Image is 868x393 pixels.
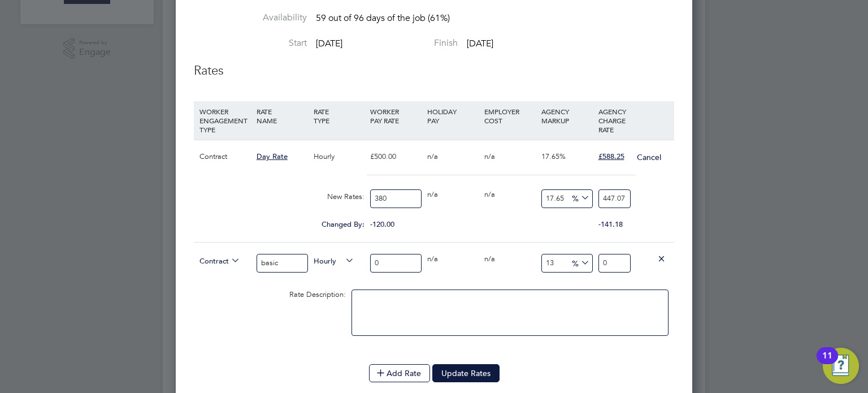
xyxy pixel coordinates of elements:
div: New Rates: [311,186,368,208]
span: n/a [484,189,495,199]
span: % [568,256,591,269]
div: AGENCY MARKUP [539,101,596,131]
span: n/a [484,152,495,161]
div: WORKER ENGAGEMENT TYPE [197,101,254,140]
div: HOLIDAY PAY [424,101,481,131]
label: Finish [345,37,458,49]
span: -141.18 [598,219,623,229]
span: £588.25 [598,152,624,161]
div: AGENCY CHARGE RATE [596,101,633,140]
span: 59 out of 96 days of the job (61%) [316,12,450,24]
button: Add Rate [369,364,430,382]
label: Availability [194,12,307,24]
button: Open Resource Center, 11 new notifications [823,348,859,384]
button: Update Rates [432,364,500,382]
span: n/a [427,254,438,264]
span: [DATE] [316,38,342,49]
div: Changed By: [197,214,367,235]
div: EMPLOYER COST [481,101,539,131]
div: WORKER PAY RATE [367,101,424,131]
div: 11 [822,356,832,370]
span: Day Rate [257,152,288,161]
div: Contract [197,140,254,173]
h3: Rates [194,63,674,79]
span: Contract [199,254,240,266]
span: 17.65% [541,152,566,161]
div: £500.00 [367,140,424,173]
span: n/a [484,254,495,264]
span: n/a [427,152,438,161]
div: RATE NAME [254,101,311,131]
label: Start [194,37,307,49]
span: -120.00 [370,219,394,229]
span: n/a [427,189,438,199]
span: Rate Description: [289,290,346,299]
button: Cancel [636,152,662,163]
span: [DATE] [467,38,493,49]
span: % [568,191,591,204]
div: Hourly [311,140,368,173]
div: RATE TYPE [311,101,368,131]
span: Hourly [314,254,354,266]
